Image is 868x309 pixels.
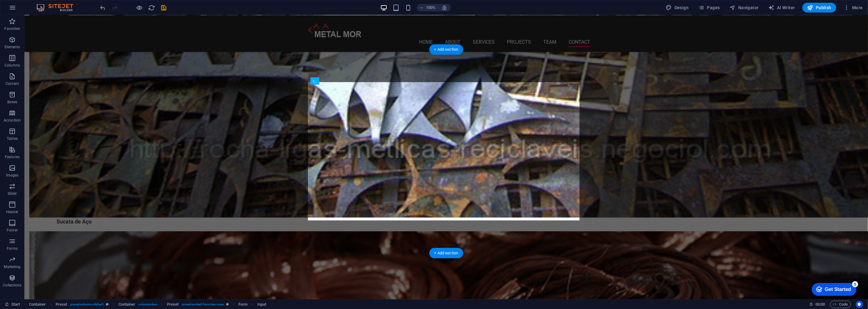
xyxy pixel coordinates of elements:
span: Click to select. Double-click to edit [118,301,136,308]
span: . columns-box [138,301,157,308]
span: More [844,5,863,11]
span: Code [833,301,848,308]
p: Features [5,154,20,159]
div: Get Started 5 items remaining, 0% complete [5,3,49,16]
button: 100% [417,4,439,11]
button: save [160,4,168,11]
p: Accordion [4,118,21,123]
p: Marketing [4,264,20,269]
div: Get Started [18,7,44,12]
span: . preset-contact-form-two-rows [181,301,224,308]
p: Forms [7,246,18,251]
button: undo [99,4,107,11]
button: More [841,3,865,13]
p: Columns [5,63,20,68]
p: Header [6,209,18,214]
button: AI Writer [766,3,797,13]
button: Publish [802,3,836,13]
span: Click to select. Double-click to edit [29,301,46,308]
span: Navigator [730,5,759,11]
i: Reload page [148,4,155,11]
span: : [820,302,821,307]
span: Click to select. Double-click to edit [56,301,67,308]
nav: breadcrumb [29,301,266,308]
i: This element is a customizable preset [226,303,229,306]
div: + Add section [429,248,463,258]
span: Click to select. Double-click to edit [238,301,248,308]
p: Elements [5,45,20,49]
div: Design (Ctrl+Alt+Y) [664,3,691,13]
p: Slider [8,191,17,196]
span: Click to select. Double-click to edit [257,301,266,308]
button: Code [830,301,851,308]
p: Favorites [4,26,20,31]
div: 5 [45,1,51,7]
a: Click to cancel selection. Double-click to open Pages [5,301,20,308]
button: Navigator [727,3,761,13]
i: Undo: Delete elements (Ctrl+Z) [99,4,107,11]
div: + Add section [429,44,463,55]
span: Publish [807,5,831,11]
h6: 100% [426,4,436,11]
button: reload [148,4,155,11]
button: Design [664,3,691,13]
button: Click here to leave preview mode and continue editing [136,4,143,11]
span: Click to select. Double-click to edit [167,301,179,308]
h6: Session time [809,301,825,308]
button: Usercentrics [856,301,863,308]
img: Editor Logo [35,4,81,11]
span: Design [666,5,689,11]
p: Tables [7,136,18,141]
i: Save (Ctrl+S) [161,4,168,11]
span: . preset-columns-default [70,301,103,308]
p: Boxes [7,100,17,104]
i: This element is a customizable preset [106,303,109,306]
p: Footer [7,228,18,233]
span: 00 00 [816,301,825,308]
span: Pages [698,5,720,11]
p: Images [6,173,19,178]
i: On resize automatically adjust zoom level to fit chosen device. [442,5,447,10]
span: AI Writer [769,5,795,11]
button: Pages [696,3,722,13]
p: Content [5,81,19,86]
p: Collections [3,283,21,288]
